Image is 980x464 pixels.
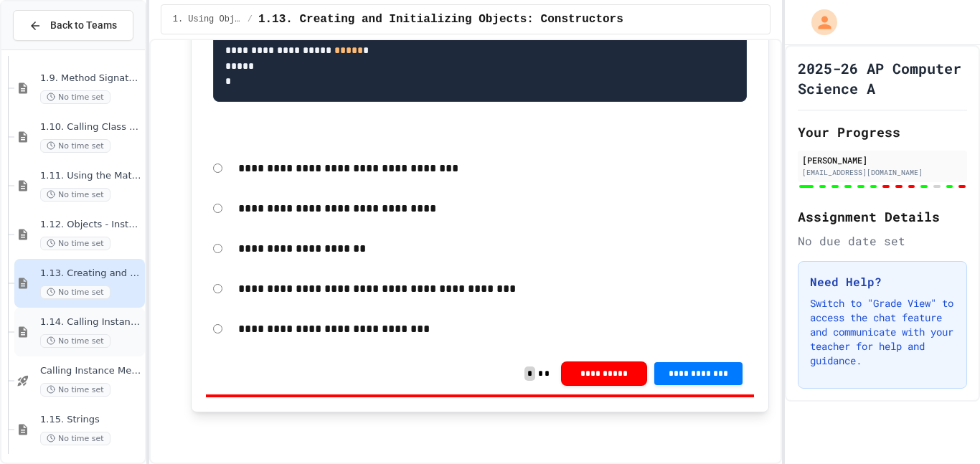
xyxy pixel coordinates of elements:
[40,432,110,445] span: No time set
[798,58,967,98] h1: 2025-26 AP Computer Science A
[40,188,110,202] span: No time set
[40,334,110,348] span: No time set
[13,10,133,41] button: Back to Teams
[40,121,142,133] span: 1.10. Calling Class Methods
[40,267,142,280] span: 1.13. Creating and Initializing Objects: Constructors
[798,207,967,227] h2: Assignment Details
[258,11,623,28] span: 1.13. Creating and Initializing Objects: Constructors
[40,316,142,328] span: 1.14. Calling Instance Methods
[802,153,963,166] div: [PERSON_NAME]
[40,414,142,426] span: 1.15. Strings
[810,296,955,368] p: Switch to "Grade View" to access the chat feature and communicate with your teacher for help and ...
[810,273,955,290] h3: Need Help?
[40,365,142,377] span: Calling Instance Methods - Topic 1.14
[173,14,242,25] span: 1. Using Objects and Methods
[798,122,967,142] h2: Your Progress
[802,167,963,178] div: [EMAIL_ADDRESS][DOMAIN_NAME]
[40,72,142,85] span: 1.9. Method Signatures
[40,90,110,104] span: No time set
[40,219,142,231] span: 1.12. Objects - Instances of Classes
[796,6,841,39] div: My Account
[40,237,110,250] span: No time set
[40,383,110,397] span: No time set
[40,139,110,153] span: No time set
[40,170,142,182] span: 1.11. Using the Math Class
[40,285,110,299] span: No time set
[248,14,253,25] span: /
[798,232,967,250] div: No due date set
[50,18,117,33] span: Back to Teams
